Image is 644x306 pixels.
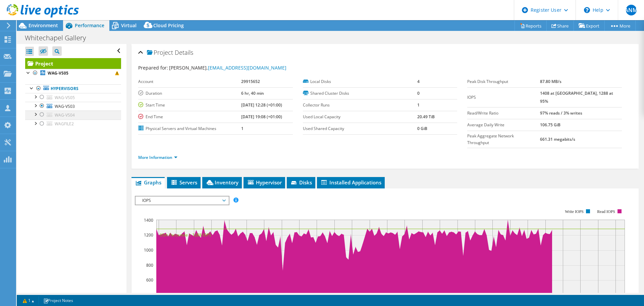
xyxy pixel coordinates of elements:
[147,49,173,56] span: Project
[25,111,121,119] a: WAG-VS04
[303,90,417,97] label: Shared Cluster Disks
[55,121,74,127] span: WAGFILE2
[146,262,153,268] text: 800
[160,232,211,238] text: 95th Percentile = 1288 IOPS
[144,217,153,223] text: 1400
[303,78,417,85] label: Local Disks
[417,114,435,120] b: 20.49 TiB
[144,247,153,253] text: 1000
[515,20,547,31] a: Reports
[417,90,420,96] b: 0
[144,232,153,238] text: 1200
[303,125,417,132] label: Used Shared Capacity
[55,112,75,118] span: WAG-VS04
[25,69,121,78] a: WAG-VS05
[467,110,540,117] label: Read/Write Ratio
[55,103,75,109] span: WAG-VS03
[540,90,613,104] b: 1408 at [GEOGRAPHIC_DATA], 1288 at 95%
[467,122,540,128] label: Average Daily Write
[48,70,68,76] b: WAG-VS05
[138,125,241,132] label: Physical Servers and Virtual Machines
[290,179,312,186] span: Disks
[121,22,137,29] span: Virtual
[417,126,427,131] b: 0 GiB
[241,102,282,108] b: [DATE] 12:28 (+01:00)
[540,110,582,116] b: 97% reads / 3% writes
[18,296,39,305] a: 1
[241,114,282,120] b: [DATE] 19:08 (+01:00)
[540,122,560,128] b: 106.75 GiB
[25,120,121,128] a: WAGFILE2
[139,196,225,205] span: IOPS
[25,102,121,111] a: WAG-VS03
[175,48,193,56] span: Details
[597,209,615,214] text: Read IOPS
[146,292,153,298] text: 400
[25,58,121,69] a: Project
[467,78,540,85] label: Peak Disk Throughput
[25,93,121,102] a: WAG-VS05
[138,90,241,97] label: Duration
[135,179,161,186] span: Graphs
[626,5,637,15] span: ANM
[206,179,238,186] span: Inventory
[467,133,540,146] label: Peak Aggregate Network Throughput
[565,209,584,214] text: Write IOPS
[584,7,590,13] svg: \n
[604,20,636,31] a: More
[29,22,58,29] span: Environment
[55,95,75,100] span: WAG-VS05
[170,179,197,186] span: Servers
[22,34,96,42] h1: Whitechapel Gallery
[241,126,244,131] b: 1
[540,79,561,84] b: 87.80 MB/s
[208,64,286,71] a: [EMAIL_ADDRESS][DOMAIN_NAME]
[39,296,78,305] a: Project Notes
[241,90,264,96] b: 6 hr, 40 min
[25,84,121,93] a: Hypervisors
[241,79,260,84] b: 29915652
[247,179,282,186] span: Hypervisor
[303,114,417,120] label: Used Local Capacity
[574,20,605,31] a: Export
[138,64,168,71] label: Prepared for:
[138,114,241,120] label: End Time
[417,79,420,84] b: 4
[75,22,104,29] span: Performance
[138,102,241,108] label: Start Time
[138,78,241,85] label: Account
[146,277,153,283] text: 600
[546,20,574,31] a: Share
[169,64,286,71] span: [PERSON_NAME],
[153,22,184,29] span: Cloud Pricing
[540,136,575,142] b: 661.31 megabits/s
[467,94,540,101] label: IOPS
[417,102,420,108] b: 1
[303,102,417,108] label: Collector Runs
[320,179,381,186] span: Installed Applications
[138,155,177,160] a: More Information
